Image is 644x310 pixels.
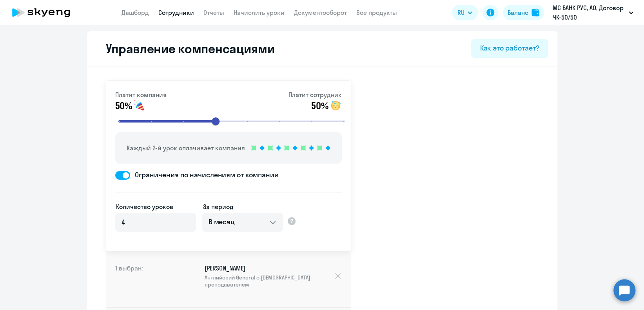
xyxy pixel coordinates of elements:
p: Платит сотрудник [288,90,342,99]
div: Баланс [508,8,528,17]
span: Ограничения по начислениям от компании [130,170,279,180]
span: Английский General с [DEMOGRAPHIC_DATA] преподавателем [205,274,334,288]
a: Документооборот [294,9,347,16]
h4: 1 выбран: [115,264,178,294]
a: Дашборд [122,9,149,16]
a: Отчеты [203,9,224,16]
button: МС БАНК РУС, АО, Договор ЧК-50/50 [549,3,637,22]
button: Балансbalance [503,5,544,20]
button: RU [452,5,478,20]
a: Сотрудники [158,9,194,16]
span: 50% [115,99,132,112]
p: МС БАНК РУС, АО, Договор ЧК-50/50 [553,3,626,22]
span: RU [457,8,464,17]
label: За период [203,202,234,211]
img: balance [532,9,539,16]
p: [PERSON_NAME] [205,264,334,288]
span: 50% [311,99,328,112]
img: smile [133,99,145,112]
a: Все продукты [356,9,397,16]
div: Как это работает? [480,43,539,53]
label: Количество уроков [116,202,173,211]
h2: Управление компенсациями [96,41,275,56]
button: Как это работает? [471,39,548,58]
p: Платит компания [115,90,167,99]
img: smile [329,99,342,112]
p: Каждый 2-й урок оплачивает компания [127,143,245,153]
a: Начислить уроки [234,9,285,16]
